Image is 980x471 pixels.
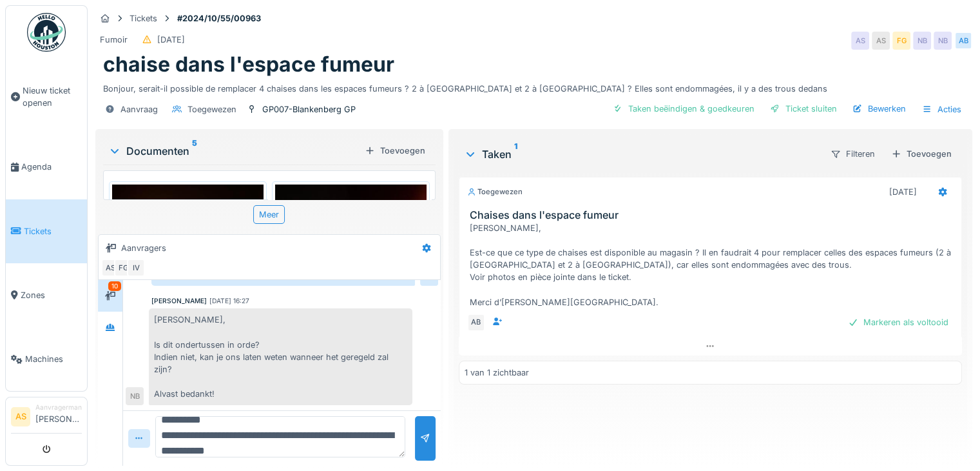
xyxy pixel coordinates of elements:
[467,186,523,197] div: Toegewezen
[892,32,910,50] div: FG
[470,209,956,221] h3: Chaises dans l'espace fumeur
[851,32,869,50] div: AS
[108,143,360,159] div: Documenten
[209,296,249,306] div: [DATE] 16:27
[765,100,842,117] div: Ticket sluiten
[23,85,82,109] span: Nieuw ticket openen
[275,185,427,386] img: 7kdb27dre5qkvbn1bxbcuwso65ws
[100,34,128,46] div: Fumoir
[187,103,236,115] div: Toegewezen
[464,146,820,162] div: Taken
[21,161,82,173] span: Agenda
[21,289,82,301] span: Zones
[192,143,197,159] sup: 5
[470,222,956,308] div: [PERSON_NAME], Est-ce que ce type de chaises est disponible au magasin ? Il en faudrait 4 pour re...
[103,77,965,95] div: Bonjour, serait-il possible de remplacer 4 chaises dans les espaces fumeurs ? 2 à [GEOGRAPHIC_DAT...
[916,100,967,119] div: Acties
[24,225,82,237] span: Tickets
[514,146,517,162] sup: 1
[101,259,119,277] div: AS
[120,103,158,115] div: Aanvraag
[126,387,144,405] div: NB
[11,407,30,426] li: AS
[253,205,285,224] div: Meer
[954,32,972,50] div: AB
[467,314,485,332] div: AB
[103,52,394,77] h1: chaise dans l'espace fumeur
[157,34,185,46] div: [DATE]
[6,59,87,135] a: Nieuw ticket openen
[360,142,430,159] div: Toevoegen
[35,403,82,430] li: [PERSON_NAME]
[112,185,264,386] img: zmmbxpk37u30b3bxhkbffrmhlygt
[465,366,529,379] div: 1 van 1 zichtbaar
[149,308,412,405] div: [PERSON_NAME], Is dit ondertussen in orde? Indien niet, kan je ons laten weten wanneer het gerege...
[934,32,952,50] div: NB
[130,12,157,25] div: Tickets
[108,281,121,291] div: 10
[608,100,760,117] div: Taken beëindigen & goedkeuren
[262,103,356,115] div: GP007-Blankenberg GP
[913,32,931,50] div: NB
[172,12,266,25] strong: #2024/10/55/00963
[6,135,87,199] a: Agenda
[6,263,87,327] a: Zones
[151,296,207,306] div: [PERSON_NAME]
[127,259,145,277] div: IV
[25,353,82,365] span: Machines
[825,145,881,163] div: Filteren
[872,32,890,50] div: AS
[35,403,82,412] div: Aanvragermanager
[889,186,917,198] div: [DATE]
[114,259,132,277] div: FG
[6,199,87,263] a: Tickets
[843,314,954,331] div: Markeren als voltooid
[6,327,87,391] a: Machines
[27,13,66,52] img: Badge_color-CXgf-gQk.svg
[847,100,911,117] div: Bewerken
[886,145,957,163] div: Toevoegen
[11,403,82,434] a: AS Aanvragermanager[PERSON_NAME]
[121,242,166,254] div: Aanvragers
